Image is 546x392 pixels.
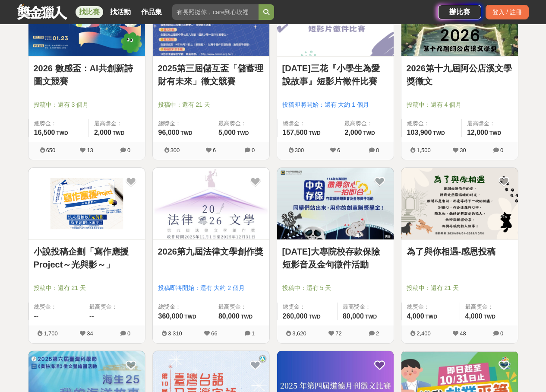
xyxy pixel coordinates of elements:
[460,147,466,153] span: 30
[376,330,379,337] span: 2
[500,330,503,337] span: 0
[484,314,496,320] span: TWD
[344,119,388,128] span: 最高獎金：
[158,312,183,320] span: 360,000
[153,168,269,240] a: Cover Image
[407,62,513,88] a: 2026第十九屆阿公店溪文學獎徵文
[158,284,264,293] span: 投稿即將開始：還有 大約 2 個月
[438,5,481,19] a: 辦比賽
[417,147,431,153] span: 1,500
[46,147,56,153] span: 650
[158,62,264,88] a: 2025第三屆儲互盃「儲蓄理財有未來」徵文競賽
[113,130,124,136] span: TWD
[401,168,518,240] img: Cover Image
[211,330,217,337] span: 66
[486,5,529,19] div: 登入 / 註冊
[34,119,83,128] span: 總獎金：
[363,130,375,136] span: TWD
[344,129,362,136] span: 2,000
[237,130,249,136] span: TWD
[283,129,308,136] span: 157,500
[158,245,264,258] a: 2026第九屆法律文學創作獎
[467,119,513,128] span: 最高獎金：
[28,168,145,240] a: Cover Image
[127,330,130,337] span: 0
[407,100,513,109] span: 投稿中：還有 4 個月
[168,330,182,337] span: 3,310
[158,119,208,128] span: 總獎金：
[28,168,145,240] img: Cover Image
[241,314,252,320] span: TWD
[489,130,501,136] span: TWD
[218,129,236,136] span: 5,000
[184,314,196,320] span: TWD
[407,129,432,136] span: 103,900
[283,312,308,320] span: 260,000
[218,119,264,128] span: 最高獎金：
[252,330,255,337] span: 1
[34,100,140,109] span: 投稿中：還有 3 個月
[401,168,518,240] a: Cover Image
[34,312,39,320] span: --
[153,168,269,240] img: Cover Image
[138,6,165,18] a: 作品集
[407,312,424,320] span: 4,000
[218,303,264,311] span: 最高獎金：
[309,314,320,320] span: TWD
[417,330,431,337] span: 2,400
[282,245,388,271] a: [DATE]大專院校存款保險短影音及金句徵件活動
[365,314,377,320] span: TWD
[283,119,334,128] span: 總獎金：
[87,330,93,337] span: 34
[158,303,208,311] span: 總獎金：
[89,303,140,311] span: 最高獎金：
[76,6,103,18] a: 找比賽
[44,330,58,337] span: 1,700
[252,147,255,153] span: 0
[407,119,456,128] span: 總獎金：
[34,129,55,136] span: 16,500
[295,147,304,153] span: 300
[343,312,364,320] span: 80,000
[34,303,79,311] span: 總獎金：
[343,303,388,311] span: 最高獎金：
[376,147,379,153] span: 0
[460,330,466,337] span: 48
[309,130,320,136] span: TWD
[292,330,306,337] span: 3,620
[277,168,394,240] img: Cover Image
[170,147,180,153] span: 300
[172,4,259,20] input: 有長照挺你，care到心坎裡！青春出手，拍出照顧 影音徵件活動
[218,312,240,320] span: 80,000
[213,147,216,153] span: 6
[127,147,130,153] span: 0
[407,245,513,258] a: 為了與你相遇-感恩投稿
[467,129,488,136] span: 12,000
[277,168,394,240] a: Cover Image
[87,147,93,153] span: 13
[107,6,134,18] a: 找活動
[337,147,340,153] span: 6
[282,284,388,293] span: 投稿中：還有 5 天
[283,303,332,311] span: 總獎金：
[282,100,388,109] span: 投稿即將開始：還有 大約 1 個月
[433,130,445,136] span: TWD
[94,119,140,128] span: 最高獎金：
[426,314,437,320] span: TWD
[282,62,388,88] a: [DATE]三花『小學生為愛說故事』短影片徵件比賽
[180,130,192,136] span: TWD
[335,330,341,337] span: 72
[34,284,140,293] span: 投稿中：還有 21 天
[89,312,94,320] span: --
[500,147,503,153] span: 0
[34,245,140,271] a: 小說投稿企劃「寫作應援Project～光與影～」
[465,312,483,320] span: 4,000
[34,62,140,88] a: 2026 數感盃：AI共創新詩圖文競賽
[465,303,513,311] span: 最高獎金：
[158,100,264,109] span: 投稿中：還有 21 天
[56,130,68,136] span: TWD
[158,129,180,136] span: 96,000
[94,129,111,136] span: 2,000
[407,284,513,293] span: 投稿中：還有 21 天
